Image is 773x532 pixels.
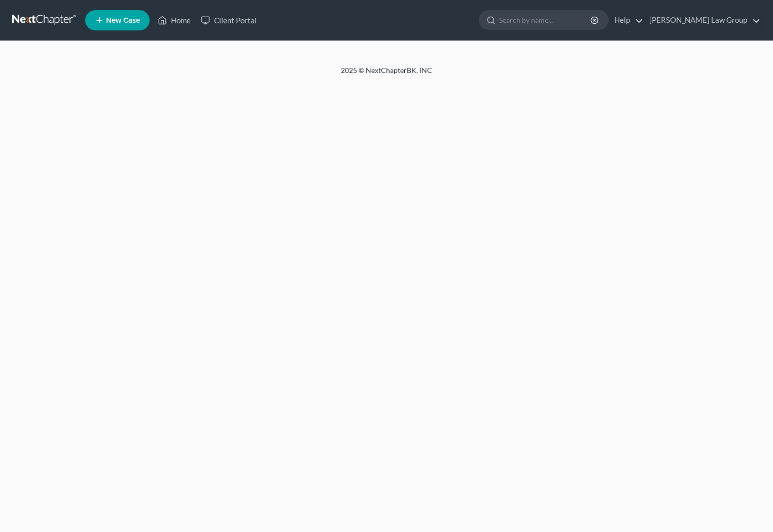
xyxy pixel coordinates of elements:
[153,11,196,29] a: Home
[196,11,262,29] a: Client Portal
[97,65,676,84] div: 2025 © NextChapterBK, INC
[609,11,643,29] a: Help
[499,11,592,29] input: Search by name...
[644,11,760,29] a: [PERSON_NAME] Law Group
[106,17,140,24] span: New Case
